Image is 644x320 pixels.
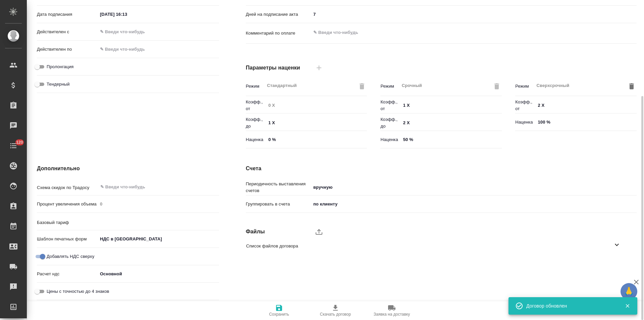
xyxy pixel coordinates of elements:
[307,301,364,320] button: Скачать договор
[535,117,636,127] input: ✎ Введи что-нибудь
[311,9,637,19] input: ✎ Введи что-нибудь
[374,312,410,317] span: Заявка на доставку
[98,44,156,54] input: ✎ Введи что-нибудь
[37,46,98,53] p: Действителен по
[37,184,98,191] p: Схема скидок по Традосу
[2,137,25,154] a: 120
[37,11,98,18] p: Дата подписания
[246,64,311,72] h4: Параметры наценки
[621,303,634,309] button: Закрыть
[380,99,400,112] p: Коэфф., от
[380,136,400,143] p: Наценка
[380,83,399,90] p: Режим
[246,243,613,249] span: Список файлов договора
[515,119,535,126] p: Наценка
[266,118,367,128] input: ✎ Введи что-нибудь
[401,118,502,128] input: ✎ Введи что-нибудь
[47,253,94,260] span: Добавлять НДС сверху
[98,268,219,280] div: Основной
[246,83,264,90] p: Режим
[621,283,637,300] button: 🙏
[12,139,27,146] span: 120
[37,29,98,35] p: Действителен с
[266,101,367,110] input: Пустое поле
[37,165,219,173] h4: Дополнительно
[37,219,98,226] p: Базовый тариф
[98,199,219,209] input: Пустое поле
[37,271,98,277] p: Расчет ндс
[47,288,109,295] span: Цены с точностью до 4 знаков
[37,236,98,242] p: Шаблон печатных форм
[246,181,311,194] p: Периодичность выставления счетов
[98,27,156,37] input: ✎ Введи что-нибудь
[47,63,73,70] span: Пролонгация
[269,312,289,317] span: Сохранить
[246,228,311,236] h4: Файлы
[246,11,311,18] p: Дней на подписание акта
[380,116,400,130] p: Коэфф., до
[401,135,502,144] input: ✎ Введи что-нибудь
[364,301,420,320] button: Заявка на доставку
[623,284,635,299] span: 🙏
[535,101,636,110] input: ✎ Введи что-нибудь
[246,136,266,143] p: Наценка
[266,135,367,144] input: ✎ Введи что-нибудь
[47,81,70,88] span: Тендерный
[241,238,632,254] div: Список файлов договора
[246,116,266,130] p: Коэфф., до
[37,201,98,208] p: Процент увеличения объема
[98,233,219,245] div: НДС в [GEOGRAPHIC_DATA]
[515,99,535,112] p: Коэфф., от
[311,224,327,240] label: upload
[311,198,637,210] div: по клиенту
[401,101,502,110] input: ✎ Введи что-нибудь
[215,221,217,223] button: Open
[515,83,534,90] p: Режим
[246,165,637,173] h4: Счета
[246,201,311,208] p: Группировать в счета
[311,182,637,193] div: вручную
[320,312,351,317] span: Скачать договор
[98,9,156,19] input: ✎ Введи что-нибудь
[246,99,266,112] p: Коэфф., от
[627,81,637,91] button: Удалить режим
[246,30,311,37] p: Комментарий по оплате
[215,186,217,188] button: Open
[251,301,307,320] button: Сохранить
[100,183,195,191] input: ✎ Введи что-нибудь
[526,303,615,309] div: Договор обновлен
